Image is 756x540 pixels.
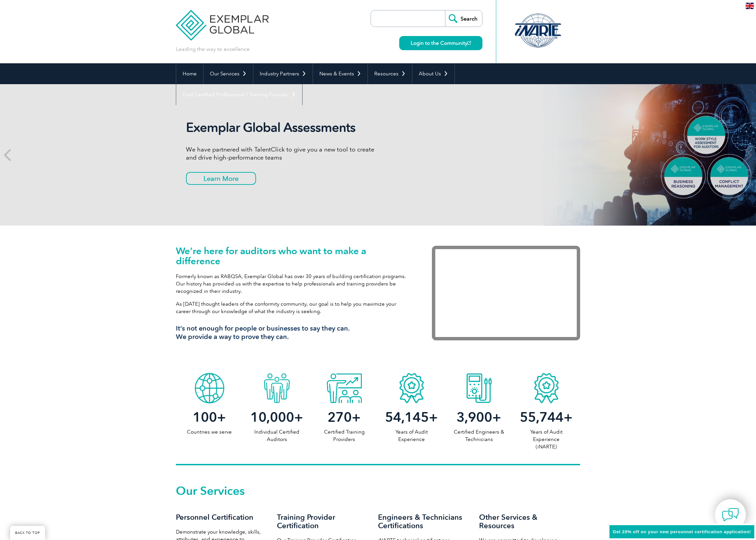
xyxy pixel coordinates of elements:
[311,428,378,443] p: Certified Training Providers
[378,428,445,443] p: Years of Audit Experience
[479,513,567,530] h3: Other Services & Resources
[313,63,368,84] a: News & Events
[176,246,412,266] h1: We’re here for auditors who want to make a difference
[176,273,412,295] p: Formerly known as RABQSA, Exemplar Global has over 30 years of building certification programs. O...
[243,428,311,443] p: Individual Certified Auditors
[176,45,250,53] p: Leading the way to excellence
[456,409,492,425] span: 3,900
[253,63,313,84] a: Industry Partners
[613,529,751,534] span: Get 20% off on your new personnel certification application!
[186,120,378,135] h2: Exemplar Global Assessments
[277,513,365,530] h3: Training Provider Certification
[513,428,580,450] p: Years of Audit Experience (iNARTE)
[176,485,580,496] h2: Our Services
[378,513,466,530] h3: Engineers & Technicians Certifications
[193,409,217,425] span: 100
[311,412,378,423] h2: +
[186,145,378,162] p: We have partnered with TalentClick to give you a new tool to create and drive high-performance teams
[467,41,471,45] img: open_square.png
[445,428,513,443] p: Certified Engineers & Technicians
[176,300,412,315] p: As [DATE] thought leaders of the conformity community, our goal is to help you maximize your care...
[378,412,445,423] h2: +
[399,36,482,50] a: Login to the Community
[186,172,256,185] a: Learn More
[176,428,243,436] p: Countries we serve
[176,513,263,521] h3: Personnel Certification
[513,412,580,423] h2: +
[412,63,454,84] a: About Us
[327,409,352,425] span: 270
[746,3,754,9] img: en
[445,10,482,27] input: Search
[176,84,302,105] a: Find Certified Professional / Training Provider
[722,506,739,523] img: contact-chat.png
[176,63,203,84] a: Home
[10,526,45,540] a: BACK TO TOP
[176,412,243,423] h2: +
[176,324,412,341] h3: It’s not enough for people or businesses to say they can. We provide a way to prove they can.
[368,63,412,84] a: Resources
[243,412,311,423] h2: +
[203,63,253,84] a: Our Services
[385,409,429,425] span: 54,145
[250,409,294,425] span: 10,000
[520,409,564,425] span: 55,744
[445,412,513,423] h2: +
[432,246,580,340] iframe: Exemplar Global: Working together to make a difference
